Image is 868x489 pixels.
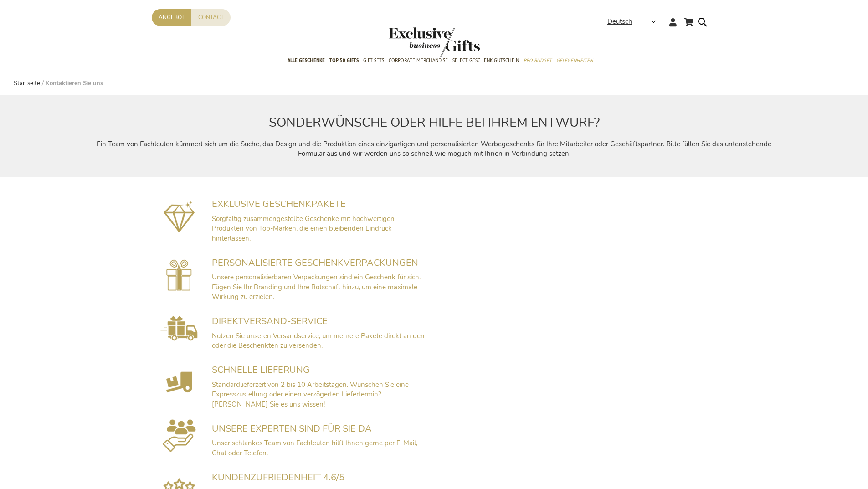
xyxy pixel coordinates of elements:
[556,50,593,72] a: Gelegenheiten
[524,56,552,65] span: Pro Budget
[152,9,191,26] a: Angebot
[46,79,103,88] strong: Kontaktieren Sie uns
[452,50,519,72] a: Select Geschenk Gutschein
[191,9,231,26] a: Contact
[160,334,198,343] a: Direct Shipping Service
[212,273,421,301] span: Unsere personalisierbaren Verpackungen sind ein Geschenk für sich. Fügen Sie Ihr Branding und Ihr...
[212,422,372,435] span: UNSERE EXPERTEN SIND FÜR SIE DA
[212,331,425,350] span: Nutzen Sie unseren Versandservice, um mehrere Pakete direkt an den oder die Beschenkten zu versen...
[160,316,198,341] img: Rechtstreekse Verzendservice
[166,259,192,291] img: Gepersonaliseerde cadeauverpakking voorzien van uw branding
[164,200,195,232] img: Exclusieve geschenkpakketten mét impact
[212,198,346,210] span: EXKLUSIVE GESCHENKPAKETE
[524,50,552,72] a: Pro Budget
[363,50,384,72] a: Gift Sets
[329,56,359,65] span: TOP 50 Gifts
[288,56,325,65] span: Alle Geschenke
[389,27,480,57] img: Exclusive Business gifts logo
[389,27,434,57] a: store logo
[212,438,417,457] span: Unser schlankes Team von Fachleuten hilft Ihnen gerne per E-Mail, Chat oder Telefon.
[363,56,384,65] span: Gift Sets
[556,56,593,65] span: Gelegenheiten
[212,214,395,243] span: Sorgfältig zusammengestellte Geschenke mit hochwertigen Produkten von Top-Marken, die einen bleib...
[87,116,781,130] h2: SONDERWÜNSCHE ODER HILFE BEI IHREM ENTWURF?
[452,56,519,65] span: Select Geschenk Gutschein
[212,315,328,327] span: DIREKTVERSAND-SERVICE
[607,16,632,27] span: Deutsch
[212,471,344,484] span: KUNDENZUFRIEDENHEIT 4.6/5
[212,380,409,409] span: Standardlieferzeit von 2 bis 10 Arbeitstagen. Wünschen Sie eine Expresszustellung oder einen verz...
[212,257,418,269] span: PERSONALISIERTE GESCHENKVERPACKUNGEN
[212,364,310,376] span: SCHNELLE LIEFERUNG
[87,139,781,159] p: Ein Team von Fachleuten kümmert sich um die Suche, das Design und die Produktion eines einzigarti...
[329,50,359,72] a: TOP 50 Gifts
[14,79,40,88] a: Startseite
[288,50,325,72] a: Alle Geschenke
